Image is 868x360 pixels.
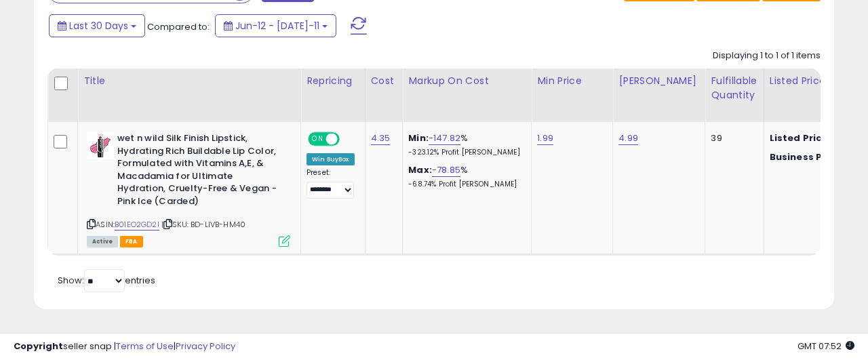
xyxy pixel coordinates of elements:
img: 31Mb0mfjVPL._SL40_.jpg [87,132,114,159]
div: % [408,132,521,157]
div: [PERSON_NAME] [618,74,699,88]
a: 1.99 [537,132,553,145]
a: -78.85 [432,163,460,177]
b: wet n wild Silk Finish Lipstick, Hydrating Rich Buildable Lip Color, Formulated with Vitamins A,E... [117,132,282,211]
a: B01EO2GD2I [115,219,159,231]
a: 4.35 [371,132,391,145]
p: -68.74% Profit [PERSON_NAME] [408,180,521,189]
button: Jun-12 - [DATE]-11 [215,14,336,37]
b: Listed Price: [770,132,831,144]
div: Preset: [307,168,355,199]
button: Last 30 Days [49,14,145,37]
span: | SKU: BD-LIVB-HM40 [161,219,245,230]
a: Terms of Use [116,340,174,353]
strong: Copyright [14,340,63,353]
div: Markup on Cost [408,74,526,88]
span: Show: entries [58,274,155,287]
div: Cost [371,74,397,88]
div: Win BuyBox [307,153,355,165]
div: % [408,164,521,189]
span: Jun-12 - [DATE]-11 [235,19,319,33]
b: Max: [408,163,432,176]
div: Repricing [307,74,359,88]
span: Last 30 Days [69,19,128,33]
div: ASIN: [87,132,290,245]
div: Displaying 1 to 1 of 1 items [713,49,821,62]
span: All listings currently available for purchase on Amazon [87,236,118,247]
span: 2025-08-12 07:52 GMT [797,340,854,353]
div: Fulfillable Quantity [711,74,757,102]
span: ON [309,134,326,145]
div: 39 [711,132,753,144]
b: Business Price: [770,151,844,163]
span: OFF [338,134,359,145]
a: Privacy Policy [176,340,235,353]
div: seller snap | | [14,340,235,353]
span: FBA [120,236,143,247]
a: -147.82 [429,132,460,145]
b: Min: [408,132,429,144]
span: Compared to: [147,20,210,33]
a: 4.99 [618,132,638,145]
th: The percentage added to the cost of goods (COGS) that forms the calculator for Min & Max prices. [403,68,532,122]
div: Title [83,74,295,88]
div: Min Price [537,74,607,88]
p: -323.12% Profit [PERSON_NAME] [408,148,521,157]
